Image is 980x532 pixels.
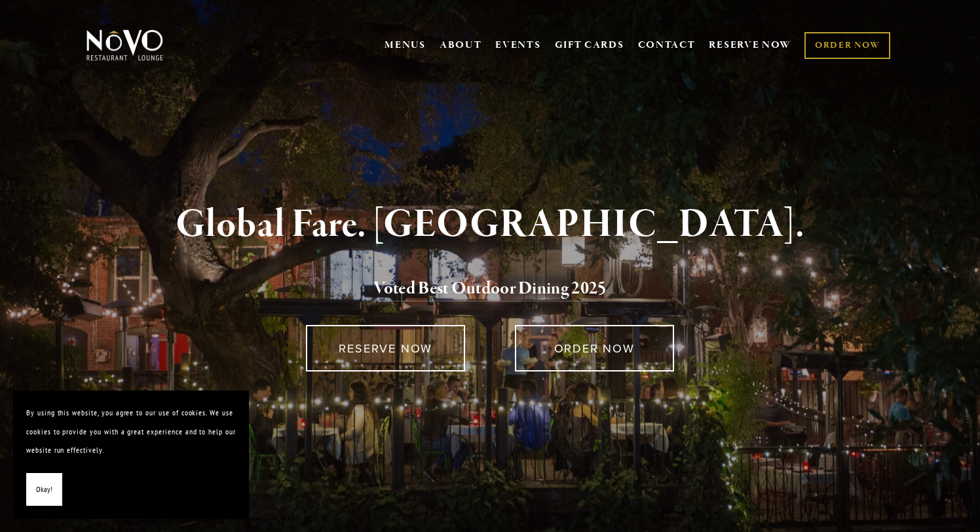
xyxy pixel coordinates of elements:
strong: Global Fare. [GEOGRAPHIC_DATA]. [176,200,804,250]
a: MENUS [385,39,426,52]
a: RESERVE NOW [306,325,465,371]
a: ORDER NOW [804,32,890,59]
img: Novo Restaurant &amp; Lounge [84,29,166,62]
a: GIFT CARDS [555,33,624,58]
button: Okay! [26,473,62,506]
a: EVENTS [495,39,540,52]
a: CONTACT [638,33,696,58]
h2: 5 [108,275,872,303]
section: Cookie banner [13,390,249,519]
a: Voted Best Outdoor Dining 202 [373,277,597,302]
a: RESERVE NOW [709,33,791,58]
span: Okay! [36,480,52,499]
a: ORDER NOW [515,325,674,371]
a: ABOUT [440,39,482,52]
p: By using this website, you agree to our use of cookies. We use cookies to provide you with a grea... [26,404,236,460]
